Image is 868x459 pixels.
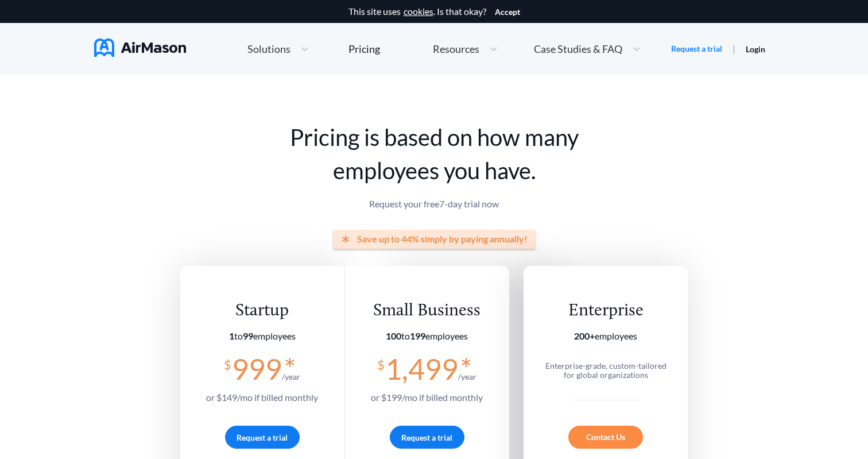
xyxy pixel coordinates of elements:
[229,330,253,341] span: to
[377,353,385,372] span: $
[94,38,186,57] img: AirMason Logo
[540,300,672,322] div: Enterprise
[746,44,765,54] a: Login
[574,330,595,341] b: 200+
[433,44,479,54] span: Resources
[180,121,688,187] h1: Pricing is based on how many employees you have.
[206,392,318,403] span: or $ 149 /mo if billed monthly
[180,199,688,209] p: Request your free 7 -day trial now
[224,353,231,372] span: $
[410,330,425,341] b: 199
[390,426,464,449] button: Request a trial
[371,331,483,341] section: employees
[733,43,735,54] span: |
[348,38,380,59] a: Pricing
[206,331,318,341] section: employees
[568,426,643,449] div: Contact Us
[386,330,401,341] b: 100
[495,7,520,17] button: Accept cookies
[371,392,483,403] span: or $ 199 /mo if billed monthly
[671,43,722,55] a: Request a trial
[371,300,483,322] div: Small Business
[357,234,528,244] span: Save up to 44% simply by paying annually!
[206,300,318,322] div: Startup
[348,44,380,54] div: Pricing
[545,361,666,380] span: Enterprise-grade, custom-tailored for global organizations
[540,331,672,341] section: employees
[229,330,234,341] b: 1
[243,330,253,341] b: 99
[534,44,622,54] span: Case Studies & FAQ
[404,6,433,17] a: cookies
[247,44,290,54] span: Solutions
[225,426,300,449] button: Request a trial
[386,330,425,341] span: to
[232,352,282,386] span: 999
[385,352,458,386] span: 1,499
